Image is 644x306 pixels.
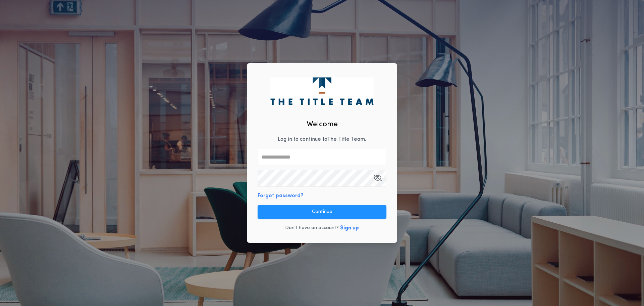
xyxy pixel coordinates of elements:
[307,119,338,130] h2: Welcome
[258,205,386,219] button: Continue
[340,224,359,232] button: Sign up
[278,135,366,143] p: Log in to continue to The Title Team .
[285,225,339,231] p: Don't have an account?
[270,77,373,105] img: logo
[258,192,304,200] button: Forgot password?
